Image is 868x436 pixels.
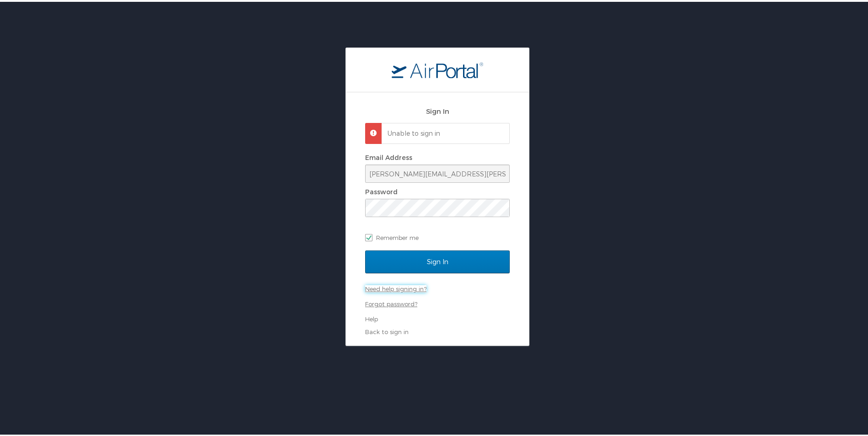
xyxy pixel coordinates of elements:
a: Need help signing in? [365,283,426,291]
label: Password [365,186,398,194]
label: Remember me [365,229,510,243]
h2: Sign In [365,104,510,115]
p: Unable to sign in [388,127,501,136]
a: Back to sign in [365,326,409,334]
a: Forgot password? [365,298,417,306]
label: Email Address [365,152,412,160]
img: logo [392,60,483,76]
input: Sign In [365,249,510,271]
a: Help [365,314,378,321]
